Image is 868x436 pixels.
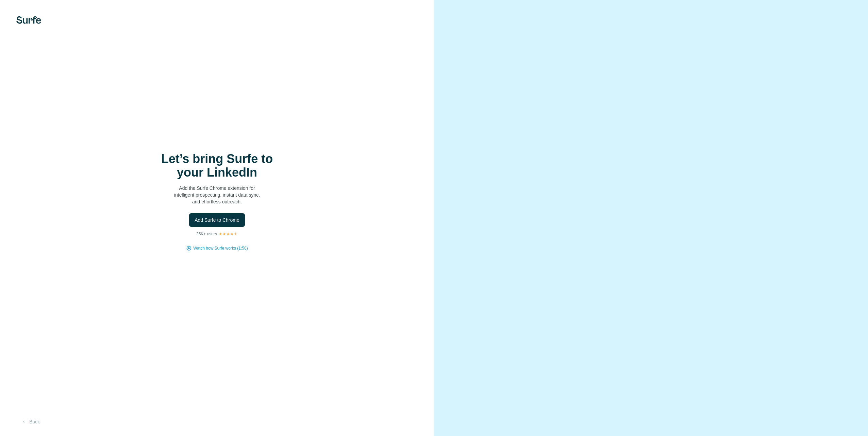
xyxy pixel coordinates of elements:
button: Watch how Surfe works (1:58) [193,245,248,251]
img: Rating Stars [218,232,238,236]
img: Surfe's logo [16,16,41,24]
button: Add Surfe to Chrome [189,213,245,227]
p: 25K+ users [196,231,217,237]
span: Add Surfe to Chrome [195,217,239,223]
p: Add the Surfe Chrome extension for intelligent prospecting, instant data sync, and effortless out... [149,185,285,205]
button: Back [16,416,45,428]
h1: Let’s bring Surfe to your LinkedIn [149,152,285,179]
